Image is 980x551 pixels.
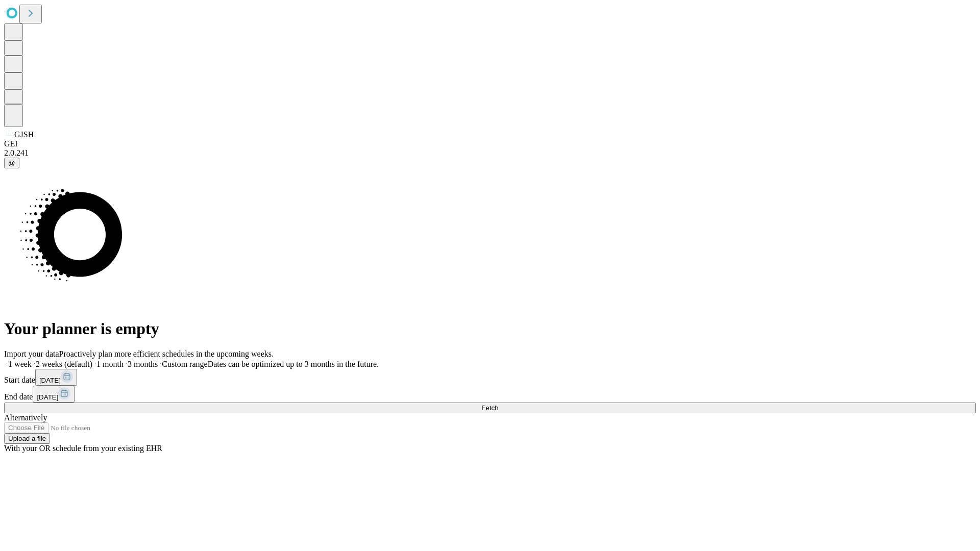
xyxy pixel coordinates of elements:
span: Custom range [162,360,207,368]
div: End date [4,386,976,403]
span: [DATE] [37,393,58,401]
span: 2 weeks (default) [36,360,92,368]
button: @ [4,158,19,168]
span: Fetch [481,404,498,412]
button: [DATE] [33,386,75,403]
button: Upload a file [4,433,50,444]
span: 1 week [8,360,32,368]
span: Alternatively [4,413,47,422]
span: 1 month [96,360,124,368]
span: [DATE] [39,377,61,384]
div: GEI [4,139,976,148]
div: Start date [4,369,976,386]
span: 3 months [128,360,158,368]
h1: Your planner is empty [4,319,976,338]
div: 2.0.241 [4,148,976,158]
span: Dates can be optimized up to 3 months in the future. [208,360,379,368]
button: [DATE] [35,369,77,386]
span: With your OR schedule from your existing EHR [4,444,162,453]
span: Proactively plan more efficient schedules in the upcoming weeks. [59,349,274,358]
span: Import your data [4,349,59,358]
span: @ [8,159,15,167]
button: Fetch [4,403,976,413]
span: GJSH [14,130,34,139]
